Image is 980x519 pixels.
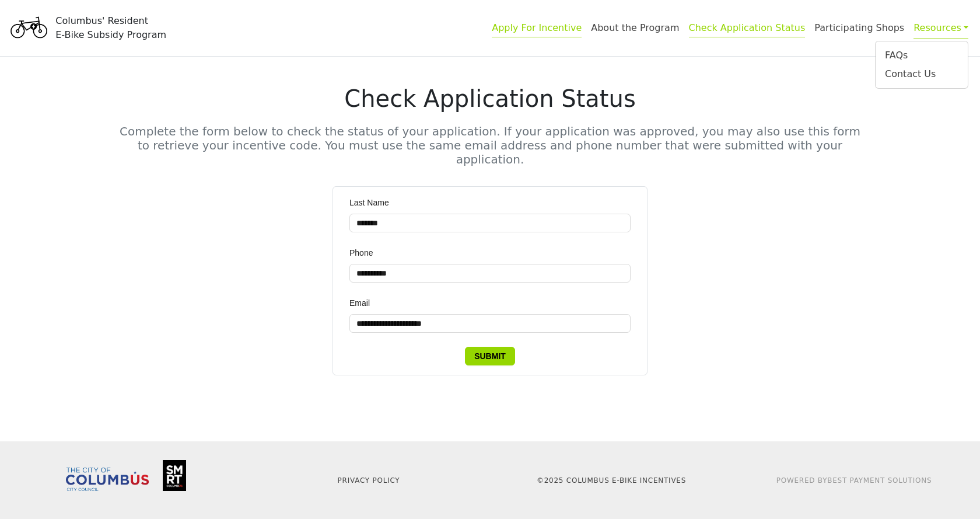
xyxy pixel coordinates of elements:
[465,347,515,365] button: Submit
[885,48,958,62] a: FAQs
[66,468,149,491] img: Columbus City Council
[55,14,166,42] div: Columbus' Resident E-Bike Subsidy Program
[349,196,397,209] label: Last Name
[814,22,904,33] a: Participating Shops
[497,475,726,486] p: © 2025 Columbus E-Bike Incentives
[591,22,679,33] a: About the Program
[349,246,381,259] label: Phone
[349,297,378,309] label: Email
[776,476,932,485] a: Powered ByBest Payment Solutions
[163,460,186,491] img: Smart Columbus
[349,264,631,283] input: Phone
[914,16,968,39] a: Resources
[338,476,400,485] a: Privacy Policy
[7,20,166,34] a: Columbus' ResidentE-Bike Subsidy Program
[885,67,958,81] a: Contact Us
[119,85,861,113] h1: Check Application Status
[689,22,806,37] a: Check Application Status
[7,8,51,48] img: Program logo
[349,214,631,232] input: Last Name
[474,350,506,363] span: Submit
[119,124,861,166] h5: Complete the form below to check the status of your application. If your application was approved...
[349,314,631,333] input: Email
[492,22,582,37] a: Apply For Incentive
[875,41,968,89] div: Resources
